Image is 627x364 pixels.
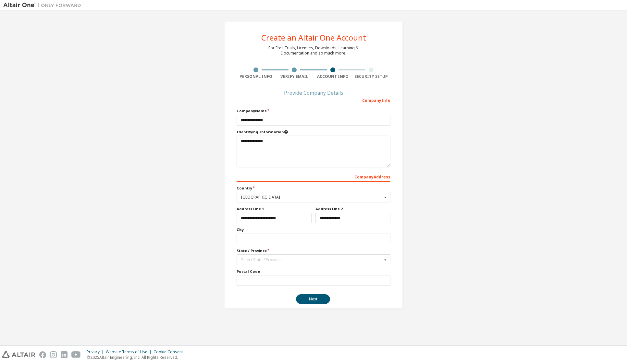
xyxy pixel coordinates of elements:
[296,294,330,304] button: Next
[50,351,57,358] img: instagram.svg
[241,195,382,199] div: [GEOGRAPHIC_DATA]
[237,95,390,105] div: Company Info
[237,269,390,274] label: Postal Code
[241,258,382,262] div: Select State / Province
[237,91,390,95] div: Provide Company Details
[237,227,390,232] label: City
[237,186,390,191] label: Country
[237,74,275,79] div: Personal Info
[275,74,314,79] div: Verify Email
[87,355,187,360] p: © 2025 Altair Engineering, Inc. All Rights Reserved.
[2,351,35,358] img: altair_logo.svg
[87,349,106,355] div: Privacy
[61,351,68,358] img: linkedin.svg
[313,74,352,79] div: Account Info
[237,108,390,114] label: Company Name
[315,206,390,212] label: Address Line 2
[261,34,366,42] div: Create an Altair One Account
[237,206,312,212] label: Address Line 1
[106,349,154,355] div: Website Terms of Use
[268,45,359,56] div: For Free Trials, Licenses, Downloads, Learning & Documentation and so much more.
[352,74,391,79] div: Security Setup
[237,248,390,253] label: State / Province
[39,351,46,358] img: facebook.svg
[154,349,187,355] div: Cookie Consent
[237,129,390,135] label: Please provide any information that will help our support team identify your company. Email and n...
[71,351,81,358] img: youtube.svg
[237,171,390,182] div: Company Address
[3,2,84,8] img: Altair One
